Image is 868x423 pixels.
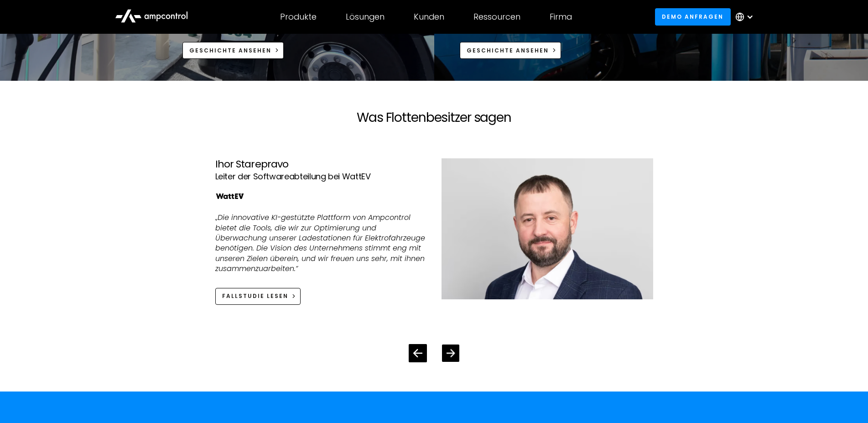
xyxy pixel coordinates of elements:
[201,110,668,125] h2: Was Flottenbesitzer sagen
[655,8,731,25] a: Demo anfragen
[473,12,520,22] div: Ressourcen
[222,292,288,300] div: Fallstudie lesen
[189,47,271,55] div: Geschichte ansehen
[442,345,459,362] div: Next slide
[346,12,385,22] div: Lösungen
[467,47,549,55] div: Geschichte ansehen
[215,170,427,183] div: Leiter der Softwareabteilung bei WattEV
[182,42,284,59] a: Geschichte ansehen
[414,12,444,22] div: Kunden
[550,12,572,22] div: Firma
[215,158,427,170] div: Ihor Starepravo
[215,213,427,274] p: „Die innovative KI-gestützte Plattform von Ampcontrol bietet die Tools, die wir zur Optimierung u...
[280,12,317,22] div: Produkte
[460,42,561,59] a: Geschichte ansehen
[215,144,653,319] div: 2 / 4
[215,288,301,305] a: Fallstudie lesen
[409,344,427,362] div: Previous slide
